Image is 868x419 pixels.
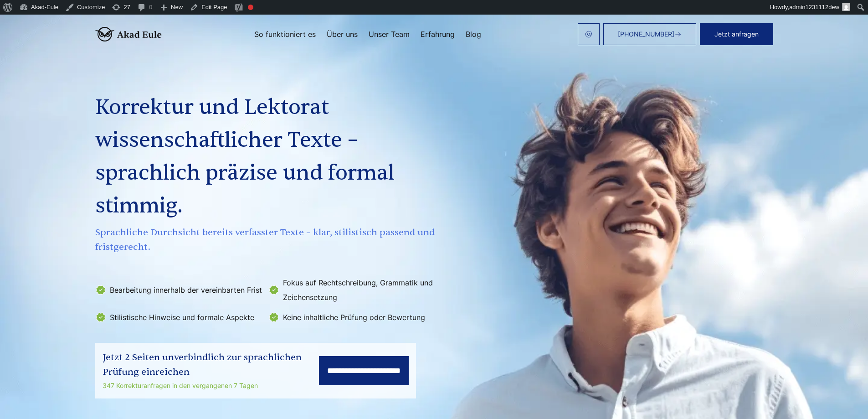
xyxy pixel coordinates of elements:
[103,350,319,379] div: Jetzt 2 Seiten unverbindlich zur sprachlichen Prüfung einreichen
[421,31,455,38] a: Erfahrung
[268,310,436,325] li: Keine inhaltliche Prüfung oder Bewertung
[254,31,316,38] a: So funktioniert es
[95,27,162,41] img: logo
[103,380,319,391] div: 347 Korrekturanfragen in den vergangenen 7 Tagen
[95,225,438,254] span: Sprachliche Durchsicht bereits verfasster Texte – klar, stilistisch passend und fristgerecht.
[789,4,839,10] span: admin1231112dew
[327,31,358,38] a: Über uns
[466,31,481,38] a: Blog
[248,5,253,10] div: Focus keyphrase not set
[95,275,263,305] li: Bearbeitung innerhalb der vereinbarten Frist
[618,31,674,38] span: [PHONE_NUMBER]
[700,23,773,45] button: Jetzt anfragen
[585,31,592,38] img: email
[95,91,438,222] h1: Korrektur und Lektorat wissenschaftlicher Texte – sprachlich präzise und formal stimmig.
[95,310,263,325] li: Stilistische Hinweise und formale Aspekte
[369,31,410,38] a: Unser Team
[603,23,696,45] a: [PHONE_NUMBER]
[268,275,436,305] li: Fokus auf Rechtschreibung, Grammatik und Zeichensetzung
